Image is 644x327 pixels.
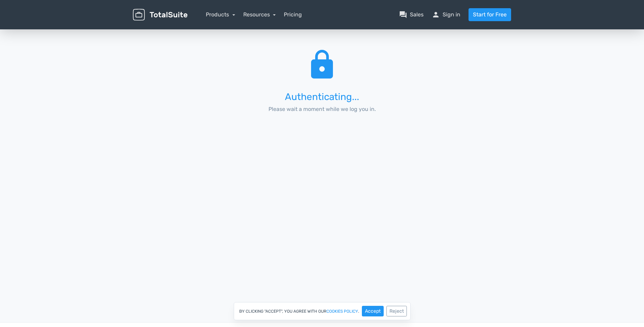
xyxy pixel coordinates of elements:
[284,11,302,19] a: Pricing
[326,309,358,313] a: cookies policy
[399,11,407,19] span: question_answer
[306,47,338,83] span: lock
[234,302,411,320] div: By clicking "Accept", you agree with our .
[399,11,424,19] a: question_answerSales
[243,11,276,18] a: Resources
[432,11,440,19] span: person
[256,92,388,102] h3: Authenticating...
[362,306,384,316] button: Accept
[432,11,460,19] a: personSign in
[256,105,388,113] p: Please wait a moment while we log you in.
[386,306,407,316] button: Reject
[206,11,235,18] a: Products
[469,8,511,21] a: Start for Free
[133,9,187,21] img: TotalSuite for WordPress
